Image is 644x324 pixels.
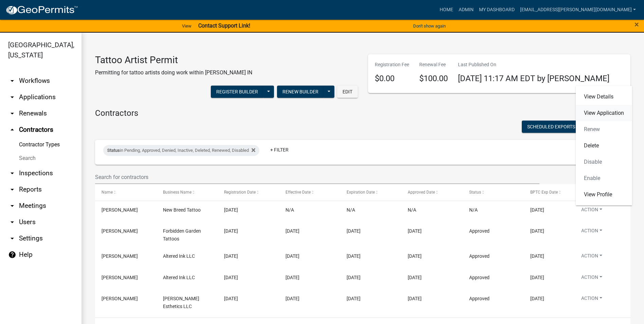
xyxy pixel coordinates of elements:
span: Jerry Frost [102,207,138,213]
span: Approved [469,296,490,301]
datatable-header-cell: Approved Date [401,184,462,200]
a: View [179,20,194,32]
span: Forbidden Garden Tattoos [163,228,201,241]
span: Matthew Thomas [102,275,138,280]
a: Home [437,3,456,16]
i: help [8,251,16,259]
span: Altered Ink LLC [163,253,195,259]
button: Action [576,227,608,237]
span: N/A [408,207,416,213]
span: Status [469,190,481,195]
span: Stephanie Gingerich [102,296,138,301]
span: 08/13/2025 [408,275,422,280]
button: Scheduled Exports [522,121,585,133]
span: 08/22/2025 [286,228,299,234]
datatable-header-cell: Expiration Date [340,184,401,200]
span: N/A [347,207,355,213]
span: × [634,20,639,29]
span: Business Name [163,190,191,195]
span: N/A [469,207,478,213]
a: View Application [576,105,632,121]
span: Madison Drew [102,253,138,259]
span: Approved [469,228,490,234]
div: in Pending, Approved, Denied, Inactive, Deleted, Renewed, Disabled [103,145,259,156]
datatable-header-cell: BPTC Exp Date [524,184,569,200]
span: 05/22/2026 [530,275,544,280]
span: 08/13/2025 [224,275,238,280]
div: Action [576,86,632,205]
h4: Contractors [95,108,630,118]
span: Effective Date [286,190,311,195]
input: Search for contractors [95,170,539,184]
span: Expiration Date [347,190,375,195]
button: Action [576,295,608,305]
button: Don't show again [410,20,448,32]
span: New Breed Tattoo [163,207,201,213]
i: arrow_drop_down [8,185,16,194]
span: 08/13/2025 [286,296,299,301]
p: Permitting for tattoo artists doing work within [PERSON_NAME] IN [95,69,252,77]
span: Approved Date [408,190,435,195]
span: 08/15/2025 [408,253,422,259]
datatable-header-cell: Status [463,184,524,200]
button: Close [634,20,639,29]
span: BPTC Exp Date [530,190,558,195]
i: arrow_drop_down [8,93,16,101]
a: [EMAIL_ADDRESS][PERSON_NAME][DOMAIN_NAME] [517,3,639,16]
span: 08/14/2025 [224,253,238,259]
button: Register Builder [211,86,263,98]
a: View Details [576,89,632,105]
h4: $100.00 [419,74,448,84]
span: Altered Ink LLC [163,275,195,280]
h4: $0.00 [375,74,409,84]
i: arrow_drop_down [8,169,16,177]
span: 12/19/2025 [530,207,544,213]
span: 12/31/2025 [347,228,361,234]
h3: Tattoo Artist Permit [95,54,252,66]
a: Delete [576,138,632,154]
span: Approved [469,275,490,280]
span: Name [102,190,113,195]
i: arrow_drop_down [8,77,16,85]
span: 12/31/2025 [347,253,361,259]
datatable-header-cell: Registration Date [218,184,279,200]
span: 08/13/2025 [286,275,299,280]
i: arrow_drop_up [8,126,16,134]
span: 09/03/2026 [530,296,544,301]
button: Action [576,252,608,262]
span: 07/25/2026 [530,253,544,259]
a: My Dashboard [476,3,517,16]
span: 08/13/2025 [408,296,422,301]
datatable-header-cell: Actions [569,184,630,200]
datatable-header-cell: Business Name [156,184,217,200]
span: 08/15/2025 [286,253,299,259]
span: 08/22/2025 [224,228,238,234]
span: Vera LaFleur [102,228,138,234]
span: 12/31/2025 [347,275,361,280]
span: Registration Date [224,190,256,195]
span: 08/12/2025 [224,296,238,301]
span: [DATE] 11:17 AM EDT by [PERSON_NAME] [458,74,609,83]
button: Action [576,274,608,284]
p: Last Published On [458,61,609,68]
span: Stephanie Gingerich Esthetics LLC [163,296,199,309]
span: 10/24/2025 [530,228,544,234]
datatable-header-cell: Effective Date [279,184,340,200]
datatable-header-cell: Name [95,184,156,200]
span: 09/16/2025 [224,207,238,213]
button: Action [576,206,608,216]
button: Edit [337,86,358,98]
span: Status [107,148,120,153]
a: + Filter [265,144,294,156]
a: View Profile [576,186,632,203]
i: arrow_drop_down [8,234,16,242]
p: Renewal Fee [419,61,448,68]
strong: Contact Support Link! [198,22,250,29]
i: arrow_drop_down [8,202,16,210]
i: arrow_drop_down [8,218,16,226]
button: Renew Builder [277,86,324,98]
a: Admin [456,3,476,16]
p: Registration Fee [375,61,409,68]
span: Approved [469,253,490,259]
span: 12/31/2025 [347,296,361,301]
